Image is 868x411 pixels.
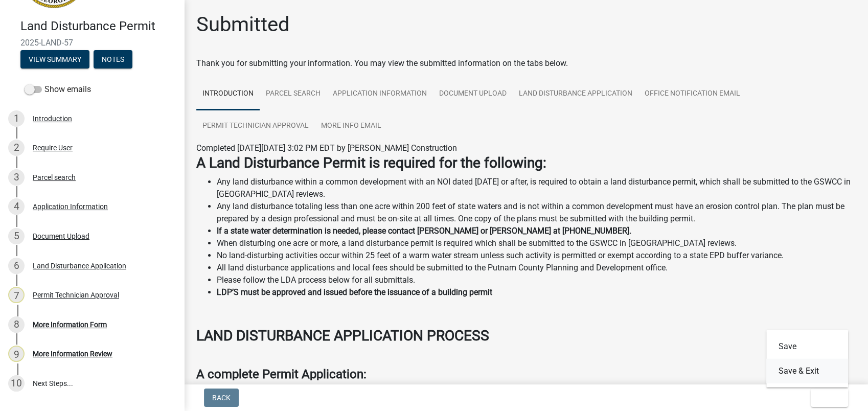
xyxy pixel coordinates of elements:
[217,274,856,286] li: Please follow the LDA process below for all submittals.
[20,38,164,48] span: 2025-LAND-57
[819,394,834,402] span: Exit
[8,258,25,274] div: 6
[33,291,119,299] div: Permit Technician Approval
[8,287,25,303] div: 7
[217,226,631,236] strong: If a state water determination is needed, please contact [PERSON_NAME] or [PERSON_NAME] at [PHONE...
[33,262,126,269] div: Land Disturbance Application
[196,12,290,37] h1: Submitted
[8,375,25,392] div: 10
[196,327,489,344] strong: LAND DISTURBANCE APPLICATION PROCESS
[94,56,132,64] wm-modal-confirm: Notes
[513,78,638,110] a: Land Disturbance Application
[217,262,856,274] li: All land disturbance applications and local fees should be submitted to the Putnam County Plannin...
[20,50,89,68] button: View Summary
[8,316,25,333] div: 8
[638,78,746,110] a: Office Notification Email
[20,56,89,64] wm-modal-confirm: Summary
[33,174,76,181] div: Parcel search
[196,154,546,171] strong: A Land Disturbance Permit is required for the following:
[196,110,315,143] a: Permit Technician Approval
[8,169,25,186] div: 3
[94,50,132,68] button: Notes
[433,78,513,110] a: Document Upload
[25,83,91,96] label: Show emails
[212,394,231,402] span: Back
[766,359,848,383] button: Save & Exit
[217,237,856,249] li: When disturbing one acre or more, a land disturbance permit is required which shall be submitted ...
[33,144,73,151] div: Require User
[315,110,387,143] a: More Info Email
[33,350,112,357] div: More Information Review
[260,78,327,110] a: Parcel search
[8,110,25,127] div: 1
[204,389,239,407] button: Back
[196,367,367,381] strong: A complete Permit Application:
[196,57,856,70] div: Thank you for submitting your information. You may view the submitted information on the tabs below.
[217,249,856,262] li: No land-disturbing activities occur within 25 feet of a warm water stream unless such activity is...
[8,140,25,156] div: 2
[20,19,176,34] h4: Land Disturbance Permit
[33,233,89,240] div: Document Upload
[33,321,107,328] div: More Information Form
[766,334,848,359] button: Save
[196,143,457,153] span: Completed [DATE][DATE] 3:02 PM EDT by [PERSON_NAME] Construction
[766,330,848,387] div: Exit
[811,389,848,407] button: Exit
[327,78,433,110] a: Application Information
[217,176,856,200] li: Any land disturbance within a common development with an NOI dated [DATE] or after, is required t...
[196,78,260,110] a: Introduction
[8,346,25,362] div: 9
[217,287,492,297] strong: LDP’S must be approved and issued before the issuance of a building permit
[217,200,856,225] li: Any land disturbance totaling less than one acre within 200 feet of state waters and is not withi...
[33,203,108,210] div: Application Information
[33,115,72,122] div: Introduction
[8,198,25,215] div: 4
[8,228,25,244] div: 5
